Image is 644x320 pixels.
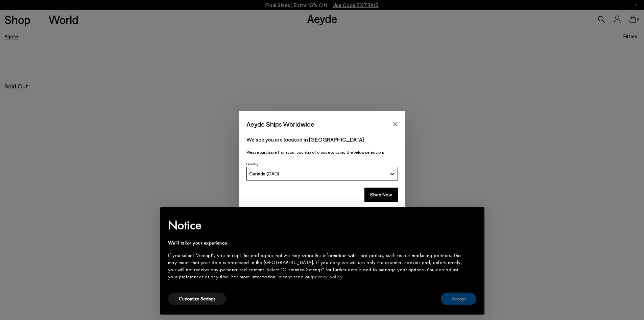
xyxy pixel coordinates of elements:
p: Please purchase from your country of choice by using the below selection: [246,149,398,155]
button: Close this notice [466,209,482,226]
button: Accept [441,293,476,305]
span: Aeyde Ships Worldwide [246,118,314,130]
a: privacy policy [312,273,342,280]
div: If you select "Accept", you accept this and agree that we may share this information with third p... [168,252,466,280]
div: We'll tailor your experience. [168,239,466,247]
h2: Notice [168,216,466,234]
button: Shop Now [364,188,398,202]
span: × [471,212,476,222]
p: We see you are located in [GEOGRAPHIC_DATA] [246,135,398,144]
span: Country [246,162,258,166]
button: Close [390,119,400,129]
span: Canada (CAD) [249,171,279,176]
button: Customize Settings [168,293,226,305]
